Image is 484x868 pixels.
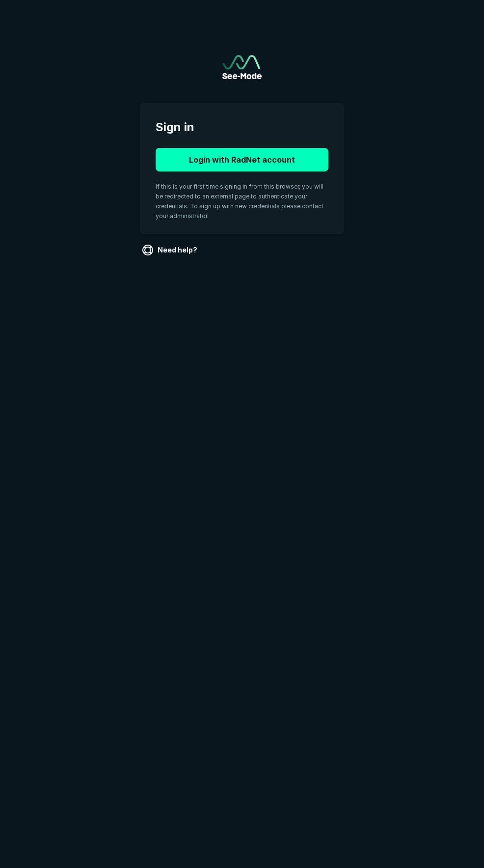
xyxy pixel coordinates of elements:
span: If this is your first time signing in from this browser, you will be redirected to an external pa... [156,183,323,220]
a: Go to sign in [222,55,262,79]
a: Need help? [140,242,201,258]
button: Login with RadNet account [156,148,328,171]
span: Sign in [156,118,328,136]
img: See-Mode Logo [222,55,262,79]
